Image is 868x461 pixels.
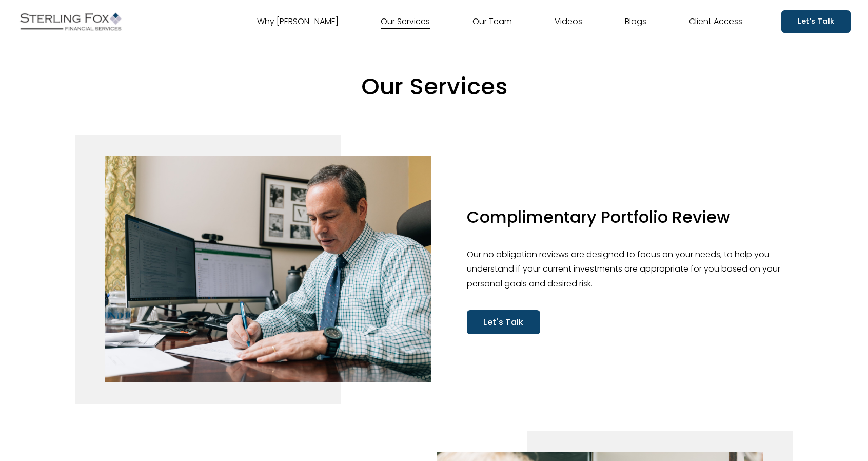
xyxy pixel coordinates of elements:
img: Sterling Fox Financial Services [17,9,124,34]
a: Why [PERSON_NAME] [257,13,339,30]
a: Our Services [381,13,430,30]
h3: Complimentary Portfolio Review [467,206,793,228]
a: Let's Talk [467,310,540,334]
h2: Our Services [75,72,793,102]
a: Client Access [689,13,742,30]
p: Our no obligation reviews are designed to focus on your needs, to help you understand if your cur... [467,247,793,292]
a: Our Team [472,13,512,30]
a: Videos [555,13,582,30]
a: Let's Talk [781,10,851,32]
a: Blogs [625,13,646,30]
